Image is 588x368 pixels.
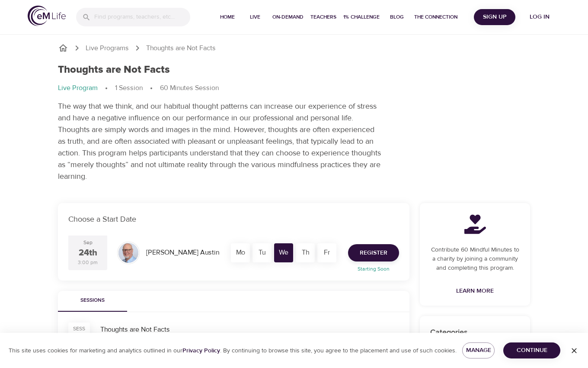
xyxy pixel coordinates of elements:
span: The Connection [414,13,457,22]
nav: breadcrumb [58,83,530,94]
p: Thoughts are Not Facts [146,43,216,53]
div: 24th [79,247,97,259]
input: Find programs, teachers, etc... [94,8,190,26]
div: Tu [252,243,272,262]
span: Log in [522,12,557,23]
span: Manage [469,345,488,356]
p: Contribute 60 Mindful Minutes to a charity by joining a community and completing this program. [430,245,520,273]
div: SESS [73,325,85,332]
span: Blog [387,13,407,22]
p: 60 Minutes Session [160,83,219,93]
span: On-Demand [272,13,304,22]
p: Live Program [58,83,98,93]
button: Sign Up [474,9,515,25]
span: Learn More [456,286,494,297]
div: Sep [83,239,93,246]
img: logo [28,6,66,26]
button: Continue [503,342,560,358]
p: The way that we think, and our habitual thought patterns can increase our experience of stress an... [58,100,382,182]
div: [PERSON_NAME] Austin [143,244,223,261]
span: 1% Challenge [343,13,380,22]
a: Learn More [453,283,497,299]
a: Privacy Policy [182,347,220,355]
span: Home [217,13,238,22]
div: Th [296,243,315,262]
span: Sign Up [477,12,512,23]
span: Live [245,13,265,22]
span: Continue [510,345,553,356]
p: 1 Session [115,83,143,93]
div: We [274,243,293,262]
button: Register [348,244,399,261]
div: Thoughts are Not Facts [100,325,399,335]
p: Choose a Start Date [68,213,399,225]
button: Manage [462,342,495,358]
a: Live Programs [86,43,129,53]
p: Categories [430,326,520,338]
div: 3:00 pm [78,259,98,266]
p: Starting Soon [343,265,404,273]
span: Register [360,248,387,258]
nav: breadcrumb [58,43,530,53]
span: Teachers [310,13,336,22]
div: Mo [231,243,250,262]
div: Fr [317,243,336,262]
h1: Thoughts are Not Facts [58,64,170,76]
span: Sessions [63,296,122,305]
button: Log in [519,9,560,25]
